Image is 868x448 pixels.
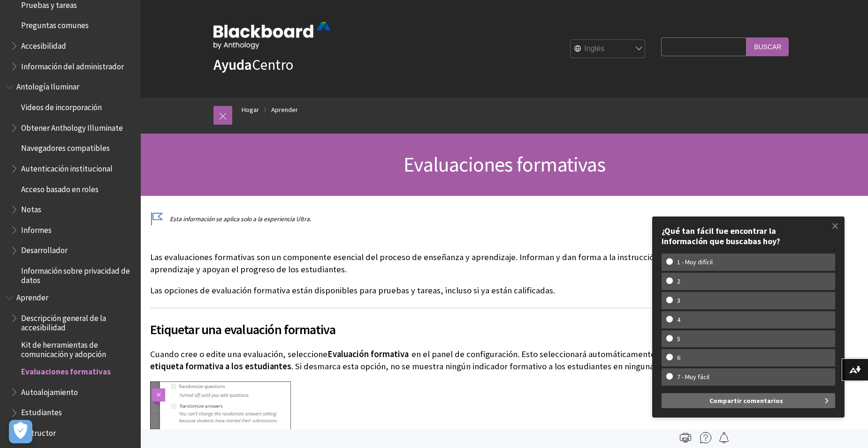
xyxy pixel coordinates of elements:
span: Desarrollador [21,243,68,255]
span: Notas [21,202,41,214]
span: Informes [21,222,52,235]
a: Aprender [271,104,298,116]
span: Navegadores compatibles [21,140,110,153]
span: Preguntas comunes [21,18,89,30]
a: Hogar [242,104,259,116]
p: Esta información se aplica solo a la experiencia Ultra. [150,215,720,224]
a: AyudaCentro [213,55,293,74]
p: Cuando cree o edite una evaluación, seleccione en el panel de configuración. Esto seleccionará au... [150,348,720,373]
strong: Ayuda [213,55,252,74]
img: Impresión [680,432,691,443]
img: Pizarra de Anthology [213,22,331,49]
w-span: 5 [666,335,691,343]
span: Evaluaciones formativas [21,364,111,376]
w-span: 6 [666,354,691,362]
span: Descripción general de la accesibilidad [21,310,134,332]
span: Antología Iluminar [16,79,79,92]
span: Compartir comentarios [709,393,783,408]
span: Aprender [16,290,48,303]
nav: Esquema del libro de Anthology Illuminate [6,79,135,285]
span: Estudiantes [21,405,62,418]
p: Las opciones de evaluación formativa están disponibles para pruebas y tareas, incluso si ya están... [150,284,720,297]
w-span: 3 [666,297,691,305]
select: Selector de idioma del sitio [571,40,646,59]
span: Información sobre privacidad de datos [21,263,134,285]
w-span: 1 - Muy difícil [666,258,723,266]
button: Abrir Preferencias [9,420,32,443]
span: Mostrar etiqueta formativa a los estudiantes [150,349,686,372]
img: Más ayuda [700,432,711,443]
span: Evaluaciones formativas [404,151,605,177]
span: Accesibilidad [21,38,66,51]
span: Información del administrador [21,59,124,71]
span: Kit de herramientas de comunicación y adopción [21,337,134,359]
span: Autenticación institucional [21,161,113,173]
h2: Etiquetar una evaluación formativa [150,308,720,339]
span: Autoalojamiento [21,384,78,397]
w-span: 7 - Muy fácil [666,373,720,381]
p: Las evaluaciones formativas son un componente esencial del proceso de enseñanza y aprendizaje. In... [150,251,720,276]
span: Evaluación formativa [327,349,409,359]
div: ¿Qué tan fácil fue encontrar la información que buscabas hoy? [662,226,835,246]
span: Videos de incorporación [21,99,102,112]
w-span: 2 [666,277,691,285]
span: Acceso basado en roles [21,181,99,194]
button: Compartir comentarios [662,393,835,408]
w-span: 4 [666,316,691,324]
img: Siga esta página [718,432,730,443]
span: Instructor [21,425,56,438]
input: Buscar [746,37,789,56]
span: Obtener Anthology Illuminate [21,120,123,133]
